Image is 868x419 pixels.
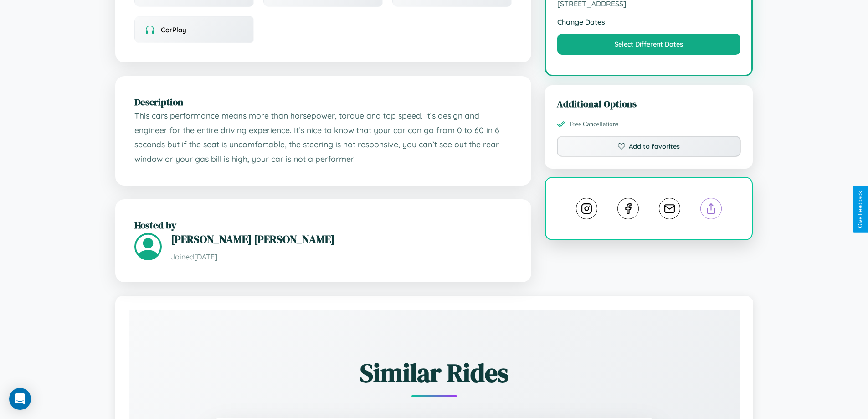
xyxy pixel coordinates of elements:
[557,17,741,26] strong: Change Dates:
[557,34,741,55] button: Select Different Dates
[171,232,512,247] h3: [PERSON_NAME] [PERSON_NAME]
[570,120,619,128] span: Free Cancellations
[171,250,512,264] p: Joined [DATE]
[134,95,512,109] h2: Description
[134,109,512,166] p: This cars performance means more than horsepower, torque and top speed. It’s design and engineer ...
[557,136,741,157] button: Add to favorites
[557,97,741,110] h3: Additional Options
[857,191,863,228] div: Give Feedback
[161,26,186,34] span: CarPlay
[134,218,512,232] h2: Hosted by
[161,355,708,390] h2: Similar Rides
[9,388,31,410] div: Open Intercom Messenger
